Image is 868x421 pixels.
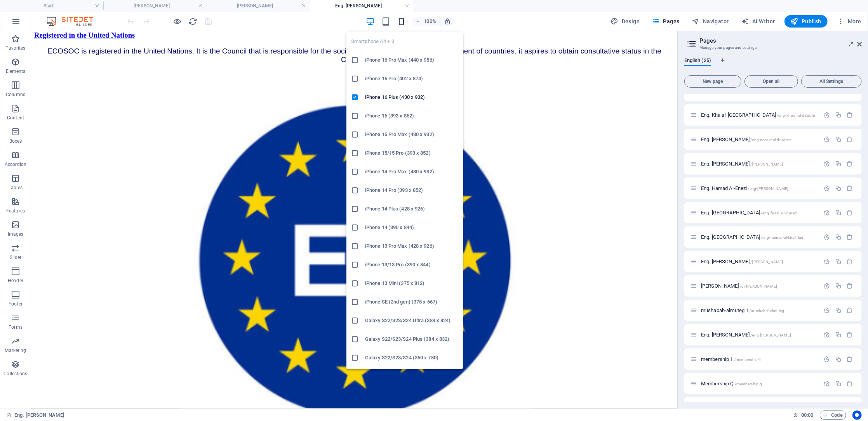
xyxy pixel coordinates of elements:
span: Click to open page [701,210,798,216]
div: Design (Ctrl+Alt+Y) [608,15,643,28]
p: Collections [3,371,27,377]
button: reload [188,17,198,26]
div: Remove [847,307,853,314]
span: English (25) [684,56,711,67]
span: /eng-[PERSON_NAME] [748,186,789,191]
div: Settings [824,209,830,216]
span: Click to open page [701,332,791,338]
span: /eng-hamad-al-khathlan [761,235,803,240]
span: /mushababalmuteg [750,309,785,313]
div: Settings [824,283,830,289]
div: [PERSON_NAME]/dr-[PERSON_NAME] [699,283,820,288]
div: Settings [824,356,830,362]
span: /[PERSON_NAME] [751,260,783,264]
span: : [807,412,808,418]
h6: iPhone 16 Plus (430 x 932) [365,93,458,102]
div: Duplicate [835,209,842,216]
button: Usercentrics [852,411,862,420]
span: Click to open page [701,112,815,118]
span: AI Writer [741,17,775,25]
div: Settings [824,331,830,338]
i: On resize automatically adjust zoom level to fit chosen device. [444,18,451,25]
h2: Pages [699,37,862,44]
div: membership 1/membership-1 [699,357,820,362]
div: Settings [824,380,830,387]
div: Duplicate [835,112,842,118]
div: Membership Q/membership-q [699,381,820,386]
div: Settings [824,307,830,314]
p: Accordion [5,161,26,167]
span: Publish [791,17,821,25]
p: Features [6,208,25,214]
span: Click to open page [701,381,762,386]
h6: iPhone 13 Mini (375 x 812) [365,279,458,288]
h6: Galaxy S22/S23/S24 Ultra (384 x 824) [365,316,458,325]
div: Eng. [PERSON_NAME]/eng-[PERSON_NAME] [699,332,820,337]
button: Click here to leave preview mode and continue editing [173,17,182,26]
p: Favorites [5,45,25,51]
p: Tables [9,185,23,191]
h6: iPhone 13 Pro Max (428 x 926) [365,242,458,251]
button: Design [608,15,643,28]
span: /membership-q [735,382,762,386]
span: Code [823,411,843,420]
div: Settings [824,234,830,240]
div: Settings [824,258,830,265]
h6: Galaxy S22/S23/S24 (360 x 780) [365,353,458,362]
div: Eng. Khalaf [GEOGRAPHIC_DATA]/eng-khalaf-al-dalabhi [699,112,820,117]
span: All Settings [805,79,858,84]
p: Boxes [9,138,22,144]
span: Open all [748,79,795,84]
div: Eng. [PERSON_NAME]/[PERSON_NAME] [699,259,820,264]
button: Pages [649,15,682,28]
button: All Settings [801,75,862,88]
h6: iPhone 16 (393 x 852) [365,111,458,121]
h6: iPhone 15 Pro Max (430 x 932) [365,130,458,139]
div: Duplicate [835,234,842,240]
h4: Eng. [PERSON_NAME] [310,2,413,10]
span: Pages [652,17,679,25]
div: Remove [847,209,853,216]
span: Design [611,17,640,25]
h6: iPhone 13/13 Pro (390 x 844) [365,260,458,269]
h6: Galaxy S22/S23/S24 Plus (384 x 832) [365,335,458,344]
span: /membership-1 [734,357,762,362]
div: Eng. [GEOGRAPHIC_DATA]/eng-hamad-al-khathlan [699,235,820,240]
p: Images [8,231,24,237]
div: Settings [824,185,830,192]
div: Remove [847,258,853,265]
span: /eng-[PERSON_NAME] [751,333,791,337]
div: Remove [847,136,853,143]
div: Settings [824,136,830,143]
div: Duplicate [835,136,842,143]
span: Click to open page [701,185,788,191]
h6: iPhone 16 Pro (402 x 874) [365,74,458,83]
h6: Session time [793,411,814,420]
button: Navigator [689,15,732,28]
span: Click to open page [701,161,783,167]
div: Remove [847,283,853,289]
div: Remove [847,356,853,362]
p: Slider [10,254,22,261]
span: /eng-faisal-al-khuraib [761,211,798,215]
div: Eng. [PERSON_NAME]/eng-nasser-al-dhakeer [699,137,820,142]
div: Language Tabs [684,57,862,72]
i: Reload page [189,17,198,26]
div: Remove [847,380,853,387]
span: Eng. [PERSON_NAME] [701,136,791,142]
button: 100% [412,17,440,26]
h6: iPhone 14 Pro (393 x 852) [365,186,458,195]
div: Duplicate [835,160,842,167]
span: Click to open page [701,356,761,362]
div: Remove [847,112,853,118]
div: Eng. [GEOGRAPHIC_DATA]/eng-faisal-al-khuraib [699,210,820,215]
span: Click to open page [701,234,803,240]
div: Duplicate [835,380,842,387]
div: Settings [824,160,830,167]
div: Duplicate [835,283,842,289]
h3: Manage your pages and settings [699,44,846,51]
div: Duplicate [835,331,842,338]
img: Editor Logo [45,17,103,26]
h6: iPhone SE (2nd gen) (375 x 667) [365,297,458,307]
div: mushabab-almuteg 1/mushababalmuteg [699,308,820,313]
